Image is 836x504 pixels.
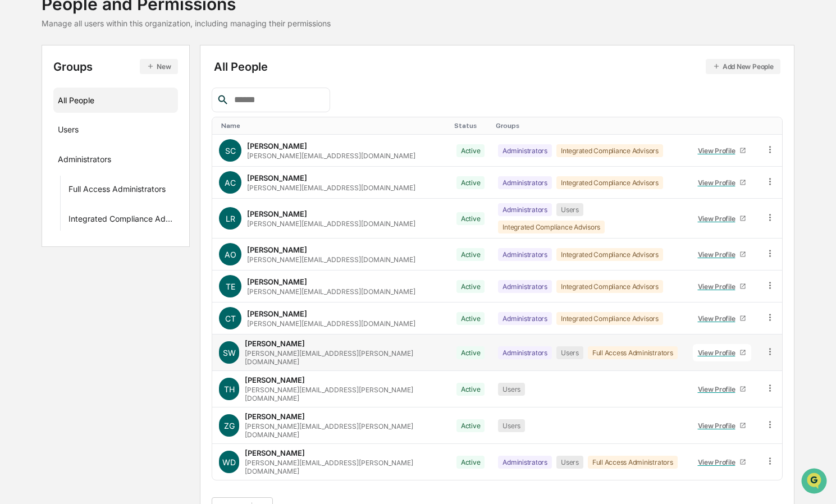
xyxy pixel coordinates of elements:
[498,346,552,359] div: Administrators
[247,277,307,286] div: [PERSON_NAME]
[68,214,173,227] div: Integrated Compliance Advisors
[556,144,663,157] div: Integrated Compliance Advisors
[226,282,235,291] span: TE
[81,143,90,152] div: 🗄️
[247,209,307,218] div: [PERSON_NAME]
[245,349,443,366] div: [PERSON_NAME][EMAIL_ADDRESS][PERSON_NAME][DOMAIN_NAME]
[247,245,307,254] div: [PERSON_NAME]
[588,346,678,359] div: Full Access Administrators
[11,143,20,152] div: 🖐️
[245,448,305,457] div: [PERSON_NAME]
[556,203,583,216] div: Users
[22,141,72,153] span: Preclearance
[58,91,173,109] div: All People
[456,456,485,469] div: Active
[247,255,415,264] div: [PERSON_NAME][EMAIL_ADDRESS][DOMAIN_NAME]
[556,456,583,469] div: Users
[456,176,485,189] div: Active
[93,141,139,153] span: Attestations
[693,210,751,227] a: View Profile
[214,59,780,74] div: All People
[456,212,485,225] div: Active
[58,125,79,138] div: Users
[767,122,778,130] div: Toggle SortBy
[456,383,485,396] div: Active
[698,282,740,291] div: View Profile
[498,383,525,396] div: Users
[7,158,75,178] a: 🔎Data Lookup
[800,467,830,497] iframe: Open customer support
[698,178,740,187] div: View Profile
[245,375,305,384] div: [PERSON_NAME]
[698,421,740,430] div: View Profile
[11,164,20,173] div: 🔎
[42,19,331,28] div: Manage all users within this organization, including managing their permissions
[454,122,487,130] div: Toggle SortBy
[691,122,753,130] div: Toggle SortBy
[245,339,305,348] div: [PERSON_NAME]
[245,422,443,439] div: [PERSON_NAME][EMAIL_ADDRESS][PERSON_NAME][DOMAIN_NAME]
[498,203,552,216] div: Administrators
[68,184,166,198] div: Full Access Administrators
[693,344,751,361] a: View Profile
[456,280,485,293] div: Active
[11,86,31,106] img: 1746055101610-c473b297-6a78-478c-a979-82029cc54cd1
[38,86,184,97] div: Start new chat
[498,280,552,293] div: Administrators
[698,385,740,393] div: View Profile
[225,250,236,259] span: AO
[588,456,678,469] div: Full Access Administrators
[706,59,780,74] button: Add New People
[693,174,751,191] a: View Profile
[456,346,485,359] div: Active
[698,314,740,323] div: View Profile
[556,248,663,261] div: Integrated Compliance Advisors
[112,190,136,199] span: Pylon
[58,154,111,168] div: Administrators
[498,419,525,432] div: Users
[556,176,663,189] div: Integrated Compliance Advisors
[247,219,415,228] div: [PERSON_NAME][EMAIL_ADDRESS][DOMAIN_NAME]
[225,314,236,323] span: CT
[693,142,751,159] a: View Profile
[224,421,235,430] span: ZG
[496,122,682,130] div: Toggle SortBy
[11,24,204,42] p: How can we help?
[693,381,751,398] a: View Profile
[245,459,443,475] div: [PERSON_NAME][EMAIL_ADDRESS][PERSON_NAME][DOMAIN_NAME]
[498,456,552,469] div: Administrators
[456,144,485,157] div: Active
[226,214,235,223] span: LR
[693,453,751,471] a: View Profile
[225,146,236,155] span: SC
[698,214,740,223] div: View Profile
[693,417,751,434] a: View Profile
[191,89,204,103] button: Start new chat
[498,144,552,157] div: Administrators
[53,59,177,74] div: Groups
[221,122,445,130] div: Toggle SortBy
[79,190,136,199] a: Powered byPylon
[698,250,740,259] div: View Profile
[693,278,751,295] a: View Profile
[456,419,485,432] div: Active
[222,457,236,467] span: WD
[247,287,415,296] div: [PERSON_NAME][EMAIL_ADDRESS][DOMAIN_NAME]
[698,146,740,155] div: View Profile
[247,152,415,160] div: [PERSON_NAME][EMAIL_ADDRESS][DOMAIN_NAME]
[698,349,740,357] div: View Profile
[698,458,740,466] div: View Profile
[498,312,552,325] div: Administrators
[245,386,443,402] div: [PERSON_NAME][EMAIL_ADDRESS][PERSON_NAME][DOMAIN_NAME]
[556,346,583,359] div: Users
[247,184,415,192] div: [PERSON_NAME][EMAIL_ADDRESS][DOMAIN_NAME]
[7,137,77,157] a: 🖐️Preclearance
[140,59,177,74] button: New
[224,384,235,394] span: TH
[247,309,307,318] div: [PERSON_NAME]
[693,310,751,327] a: View Profile
[456,248,485,261] div: Active
[22,163,71,174] span: Data Lookup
